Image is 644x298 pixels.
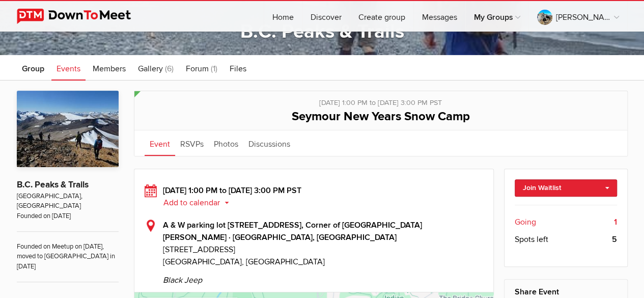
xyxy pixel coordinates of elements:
b: 5 [612,233,617,246]
span: [STREET_ADDRESS] [163,243,484,256]
span: [GEOGRAPHIC_DATA], [GEOGRAPHIC_DATA] [17,192,119,211]
a: Gallery (6) [133,55,179,80]
img: B.C. Peaks & Trails [17,91,119,167]
a: Events [51,55,86,80]
b: 1 [614,216,617,228]
span: Founded on [DATE] [17,211,119,221]
span: Group [22,64,44,74]
span: (6) [165,64,174,74]
span: [GEOGRAPHIC_DATA], [GEOGRAPHIC_DATA] [163,257,325,267]
button: Add to calendar [163,198,237,207]
span: Founded on Meetup on [DATE], moved to [GEOGRAPHIC_DATA] in [DATE] [17,231,119,272]
a: Members [88,55,131,80]
a: [PERSON_NAME] [529,1,627,32]
a: Group [17,55,49,80]
a: Photos [209,130,243,156]
a: Messages [414,1,465,32]
span: Seymour New Years Snow Camp [292,109,470,124]
a: Create group [350,1,413,32]
span: Going [515,216,536,228]
a: My Groups [466,1,528,32]
a: Event [145,130,175,156]
span: Forum [186,64,209,74]
div: [DATE] 1:00 PM to [DATE] 3:00 PM PST [145,184,484,209]
b: A & W parking lot [STREET_ADDRESS], Corner of [GEOGRAPHIC_DATA][PERSON_NAME] · [GEOGRAPHIC_DATA],... [163,220,422,242]
a: Discover [302,1,350,32]
a: RSVPs [175,130,209,156]
img: DownToMeet [17,9,147,24]
span: Members [93,64,126,74]
a: Join Waitlist [515,179,617,197]
a: Files [225,55,251,80]
span: Spots left [515,233,548,246]
span: Events [57,64,80,74]
span: Black Jeep [163,268,484,286]
a: Home [264,1,302,32]
span: Files [230,64,246,74]
a: Forum (1) [181,55,222,80]
span: Gallery [138,64,163,74]
a: B.C. Peaks & Trails [17,179,89,190]
a: Discussions [243,130,295,156]
div: [DATE] 1:00 PM to [DATE] 3:00 PM PST [145,91,617,109]
span: (1) [211,64,217,74]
